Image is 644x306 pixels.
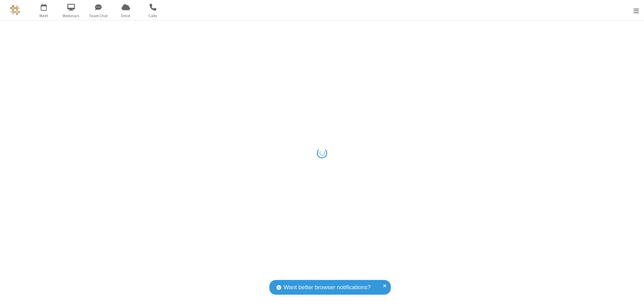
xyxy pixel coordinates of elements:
[284,283,371,292] span: Want better browser notifications?
[31,13,57,19] span: Meet
[86,13,111,19] span: Team Chat
[10,5,20,15] img: QA Selenium DO NOT DELETE OR CHANGE
[59,13,84,19] span: Webinars
[140,13,166,19] span: Calls
[113,13,138,19] span: Drive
